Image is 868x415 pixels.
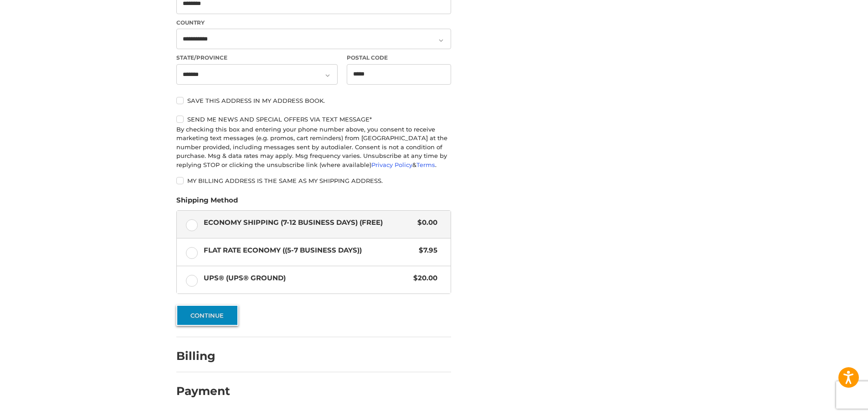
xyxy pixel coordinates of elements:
label: Postal Code [347,54,452,62]
span: $0.00 [413,218,437,228]
label: Country [176,19,451,27]
h2: Billing [176,349,230,363]
h2: Payment [176,384,230,398]
span: $7.95 [414,245,437,256]
label: State/Province [176,54,338,62]
label: My billing address is the same as my shipping address. [176,177,451,184]
span: UPS® (UPS® Ground) [204,273,409,283]
button: Continue [176,305,238,326]
div: By checking this box and entering your phone number above, you consent to receive marketing text ... [176,125,451,170]
span: $20.00 [409,273,437,283]
label: Send me news and special offers via text message* [176,116,451,123]
a: Privacy Policy [371,161,412,168]
legend: Shipping Method [176,195,238,210]
span: Flat Rate Economy ((5-7 Business Days)) [204,245,415,256]
label: Save this address in my address book. [176,97,451,104]
a: Terms [416,161,435,168]
span: Economy Shipping (7-12 Business Days) (Free) [204,218,413,228]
